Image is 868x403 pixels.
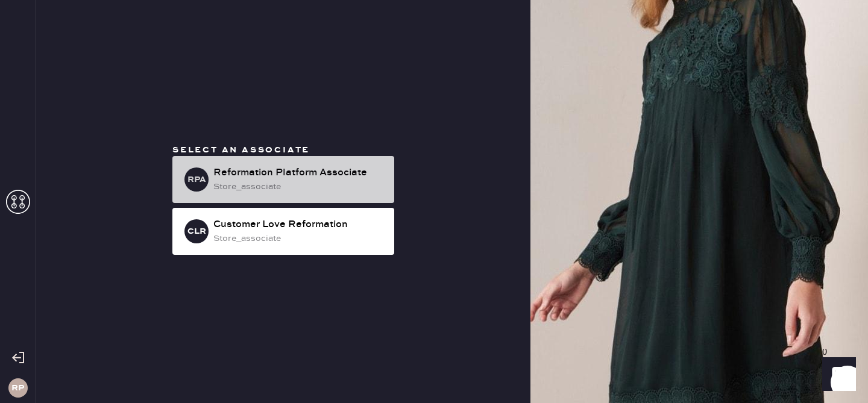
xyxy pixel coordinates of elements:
[213,166,385,180] div: Reformation Platform Associate
[11,384,24,392] h3: RP
[213,217,385,232] div: Customer Love Reformation
[213,180,385,193] div: store_associate
[172,145,310,155] span: Select an associate
[187,227,206,236] h3: CLR
[213,232,385,245] div: store_associate
[811,349,863,401] iframe: Front Chat
[187,175,206,184] h3: RPA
